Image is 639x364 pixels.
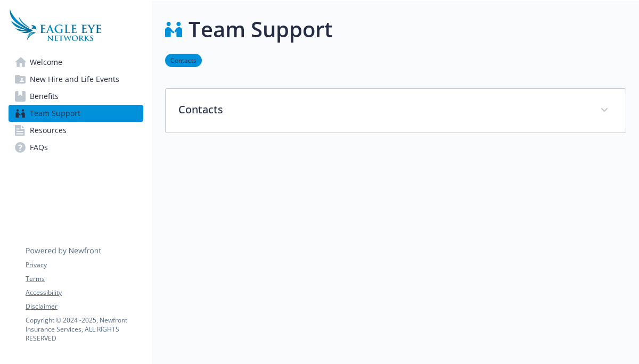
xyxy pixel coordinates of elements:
span: FAQs [30,139,48,156]
a: Terms [26,274,143,284]
a: FAQs [9,139,143,156]
div: Contacts [166,89,626,133]
p: Copyright © 2024 - 2025 , Newfront Insurance Services, ALL RIGHTS RESERVED [26,316,143,343]
a: Privacy [26,260,143,270]
span: Welcome [30,54,62,71]
h1: Team Support [189,13,333,45]
span: Resources [30,122,67,139]
span: New Hire and Life Events [30,71,119,88]
a: Benefits [9,88,143,105]
a: Welcome [9,54,143,71]
span: Benefits [30,88,59,105]
a: Team Support [9,105,143,122]
p: Contacts [178,102,587,118]
a: Contacts [165,55,202,65]
a: Disclaimer [26,302,143,311]
a: New Hire and Life Events [9,71,143,88]
a: Accessibility [26,288,143,297]
a: Resources [9,122,143,139]
span: Team Support [30,105,80,122]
